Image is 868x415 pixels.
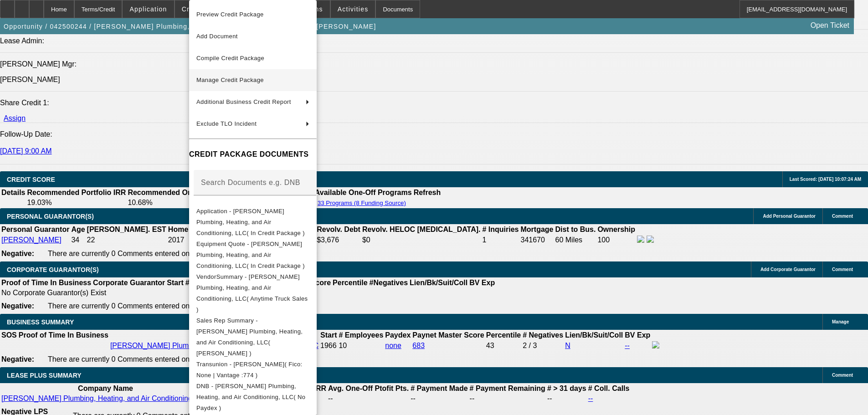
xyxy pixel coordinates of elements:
[196,33,238,40] span: Add Document
[189,381,317,414] button: DNB - Sanders Plumbing, Heating, and Air Conditioning, LLC( No Paydex )
[196,120,257,127] span: Exclude TLO Incident
[196,77,264,83] span: Manage Credit Package
[196,241,305,269] span: Equipment Quote - [PERSON_NAME] Plumbing, Heating, and Air Conditioning, LLC( In Credit Package )
[196,11,264,18] span: Preview Credit Package
[189,206,317,239] button: Application - Sanders Plumbing, Heating, and Air Conditioning, LLC( In Credit Package )
[196,383,305,411] span: DNB - [PERSON_NAME] Plumbing, Heating, and Air Conditioning, LLC( No Paydex )
[196,98,291,105] span: Additional Business Credit Report
[189,359,317,381] button: Transunion - Sanders, Levi( Fico: None | Vantage :774 )
[189,315,317,359] button: Sales Rep Summary - Sanders Plumbing, Heating, and Air Conditioning, LLC( Bush, Dante )
[196,273,308,313] span: VendorSummary - [PERSON_NAME] Plumbing, Heating, and Air Conditioning, LLC( Anytime Truck Sales )
[196,361,303,379] span: Transunion - [PERSON_NAME]( Fico: None | Vantage :774 )
[196,317,303,357] span: Sales Rep Summary - [PERSON_NAME] Plumbing, Heating, and Air Conditioning, LLC( [PERSON_NAME] )
[189,149,317,160] h4: CREDIT PACKAGE DOCUMENTS
[189,239,317,272] button: Equipment Quote - Sanders Plumbing, Heating, and Air Conditioning, LLC( In Credit Package )
[189,272,317,315] button: VendorSummary - Sanders Plumbing, Heating, and Air Conditioning, LLC( Anytime Truck Sales )
[196,55,264,61] span: Compile Credit Package
[201,179,300,186] mat-label: Search Documents e.g. DNB
[196,208,305,236] span: Application - [PERSON_NAME] Plumbing, Heating, and Air Conditioning, LLC( In Credit Package )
